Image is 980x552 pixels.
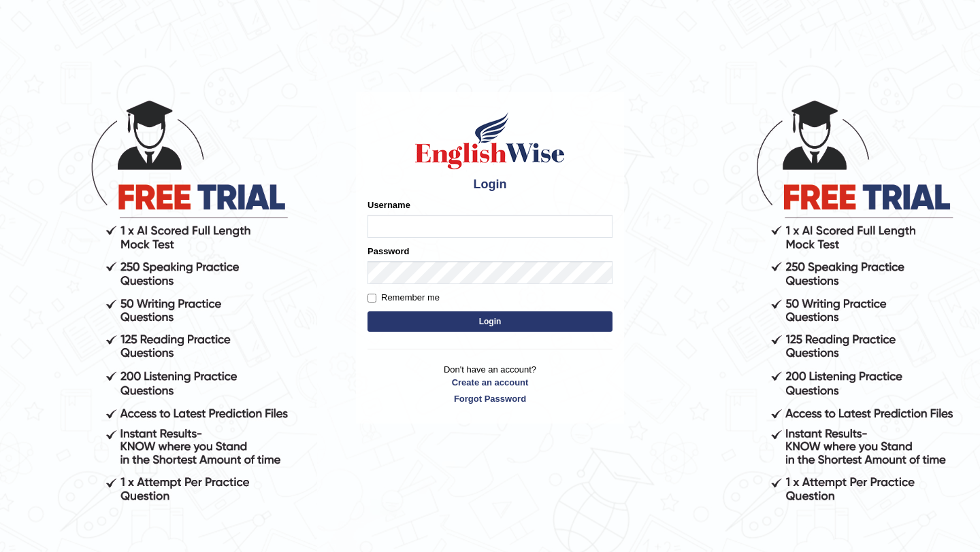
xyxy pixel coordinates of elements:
label: Username [367,199,410,211]
input: Remember me [367,294,376,303]
label: Password [367,245,409,258]
a: Create an account [367,376,612,389]
a: Forgot Password [367,392,612,405]
label: Remember me [367,291,440,305]
button: Login [367,311,612,332]
p: Don't have an account? [367,363,612,405]
img: Logo of English Wise sign in for intelligent practice with AI [412,110,568,171]
h4: Login [367,178,612,192]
